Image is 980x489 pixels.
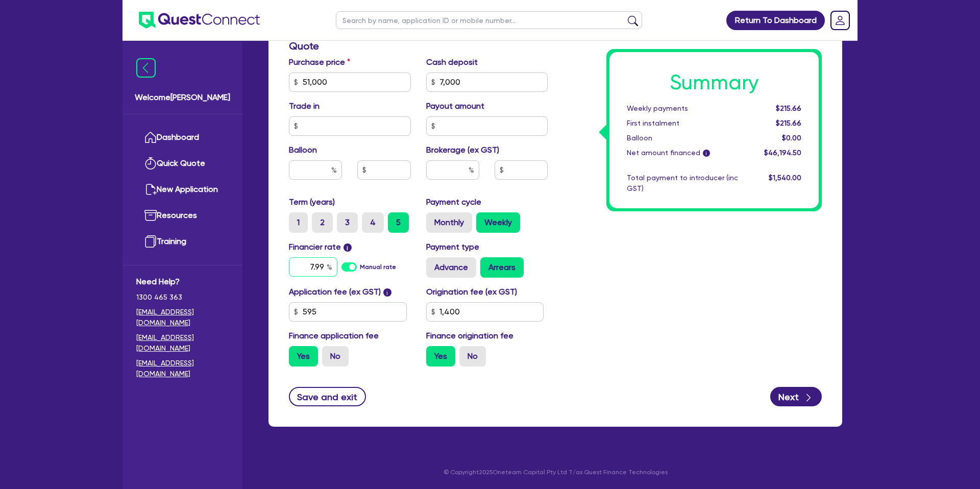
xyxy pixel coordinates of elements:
[426,257,476,278] label: Advance
[289,196,335,208] label: Term (years)
[362,212,384,233] label: 4
[426,144,499,156] label: Brokerage (ex GST)
[336,11,642,29] input: Search by name, application ID or mobile number...
[289,212,308,233] label: 1
[782,134,801,142] span: $0.00
[144,183,157,195] img: new-application
[619,118,746,129] div: First instalment
[136,203,229,229] a: Resources
[480,257,524,278] label: Arrears
[144,157,157,169] img: quick-quote
[388,212,409,233] label: 5
[289,241,352,253] label: Financier rate
[136,292,229,303] span: 1300 465 363
[136,58,156,78] img: icon-menu-close
[426,196,481,208] label: Payment cycle
[337,212,358,233] label: 3
[289,40,548,52] h3: Quote
[136,307,229,328] a: [EMAIL_ADDRESS][DOMAIN_NAME]
[726,11,825,30] a: Return To Dashboard
[627,70,801,95] h1: Summary
[136,177,229,203] a: New Application
[289,56,350,68] label: Purchase price
[322,346,349,366] label: No
[136,276,229,288] span: Need Help?
[289,144,317,156] label: Balloon
[426,100,484,112] label: Payout amount
[383,288,391,297] span: i
[344,243,352,252] span: i
[289,387,366,406] button: Save and exit
[619,133,746,143] div: Balloon
[136,151,229,177] a: Quick Quote
[776,119,801,127] span: $215.66
[459,346,486,366] label: No
[289,330,379,342] label: Finance application fee
[426,56,478,68] label: Cash deposit
[360,262,396,272] label: Manual rate
[136,229,229,255] a: Training
[426,330,513,342] label: Finance origination fee
[289,286,381,298] label: Application fee (ex GST)
[289,346,318,366] label: Yes
[703,150,710,157] span: i
[619,173,746,194] div: Total payment to introducer (inc GST)
[426,286,517,298] label: Origination fee (ex GST)
[139,12,260,29] img: quest-connect-logo-blue
[426,241,479,253] label: Payment type
[619,148,746,158] div: Net amount financed
[136,358,229,379] a: [EMAIL_ADDRESS][DOMAIN_NAME]
[135,91,230,104] span: Welcome [PERSON_NAME]
[769,174,801,182] span: $1,540.00
[426,212,472,233] label: Monthly
[289,100,320,112] label: Trade in
[619,103,746,114] div: Weekly payments
[827,7,853,34] a: Dropdown toggle
[144,209,157,222] img: resources
[136,125,229,151] a: Dashboard
[136,332,229,354] a: [EMAIL_ADDRESS][DOMAIN_NAME]
[770,387,822,406] button: Next
[776,104,801,112] span: $215.66
[261,468,849,477] p: © Copyright 2025 Oneteam Capital Pty Ltd T/as Quest Finance Technologies
[312,212,333,233] label: 2
[144,235,157,248] img: training
[476,212,520,233] label: Weekly
[426,346,455,366] label: Yes
[764,149,801,157] span: $46,194.50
